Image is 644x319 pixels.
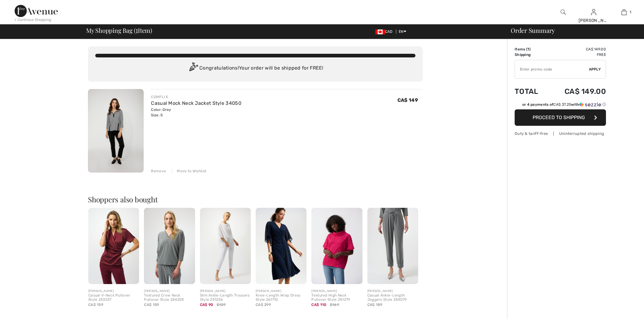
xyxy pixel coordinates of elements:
[515,109,606,126] button: Proceed to Shipping
[367,303,383,307] span: CA$ 189
[311,208,362,284] img: Textured High Neck Pullover Style 251279
[561,9,566,16] img: search the website
[367,293,418,302] div: Casual Ankle-Length Joggers Style 254079
[200,208,251,284] img: Slim Ankle-Length Trousers Style 251256
[217,302,226,307] span: $129
[589,67,601,72] span: Apply
[548,46,606,52] td: CA$ 149.00
[88,289,139,293] div: [PERSON_NAME]
[375,29,385,34] img: Canadian Dollar
[515,46,548,52] td: Items ( )
[399,29,406,34] span: EN
[579,102,601,107] img: Sezzle
[88,303,103,307] span: CA$ 159
[515,81,548,102] td: Total
[515,60,589,78] input: Promo code
[88,89,144,173] img: Casual Mock Neck Jacket Style 34050
[95,62,415,74] div: Congratulations! Your order will be shipped for FREE!
[151,168,166,174] div: Remove
[200,289,251,293] div: [PERSON_NAME]
[256,303,271,307] span: CA$ 299
[151,107,241,118] div: Color: Grey Size: S
[200,303,213,307] span: CA$ 90
[579,17,608,24] div: [PERSON_NAME]
[515,102,606,109] div: or 4 payments ofCA$ 37.25withSezzle Click to learn more about Sezzle
[15,17,51,22] div: < Continue Shopping
[151,94,241,100] div: COMPLI K
[144,293,195,302] div: Textured Crew Neck Pullover Style 254205
[311,293,362,302] div: Textured High Neck Pullover Style 251279
[522,102,606,107] div: or 4 payments of with
[553,102,571,107] span: CA$ 37.25
[367,289,418,293] div: [PERSON_NAME]
[548,52,606,57] td: Free
[591,9,596,15] a: Sign In
[15,5,58,17] img: 1ère Avenue
[609,9,639,16] a: 1
[187,62,199,74] img: Congratulation2.svg
[311,289,362,293] div: [PERSON_NAME]
[144,289,195,293] div: [PERSON_NAME]
[144,303,159,307] span: CA$ 159
[200,293,251,302] div: Slim Ankle-Length Trousers Style 251256
[136,26,138,34] span: 1
[330,302,339,307] span: $169
[256,293,306,302] div: Knee-Length Wrap Dress Style 261710
[533,115,585,120] span: Proceed to Shipping
[621,9,627,16] img: My Bag
[172,168,206,174] div: Move to Wishlist
[375,29,395,34] span: CAD
[397,97,418,103] span: CA$ 149
[151,100,241,106] a: Casual Mock Neck Jacket Style 34050
[311,303,326,307] span: CA$ 110
[144,208,195,284] img: Textured Crew Neck Pullover Style 254205
[515,131,606,136] div: Duty & tariff-free | Uninterrupted shipping
[591,9,596,16] img: My Info
[527,47,529,51] span: 1
[256,208,306,284] img: Knee-Length Wrap Dress Style 261710
[88,293,139,302] div: Casual V-Neck Pullover Style 253237
[367,208,418,284] img: Casual Ankle-Length Joggers Style 254079
[86,27,152,33] span: My Shopping Bag ( Item)
[88,196,423,203] h2: Shoppers also bought
[256,289,306,293] div: [PERSON_NAME]
[515,52,548,57] td: Shipping
[548,81,606,102] td: CA$ 149.00
[503,27,640,33] div: Order Summary
[630,9,631,15] span: 1
[88,208,139,284] img: Casual V-Neck Pullover Style 253237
